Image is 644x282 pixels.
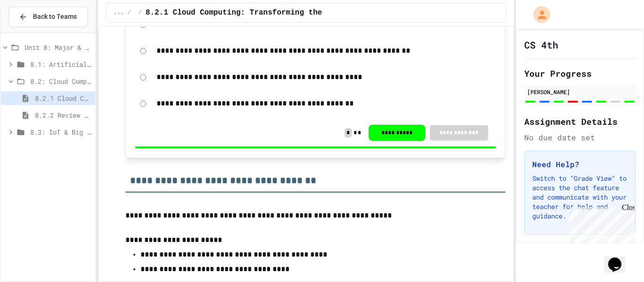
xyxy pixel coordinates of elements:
span: 8.2.2 Review - Cloud Computing [35,110,91,120]
button: Back to Teams [8,7,88,27]
span: 8.1: Artificial Intelligence Basics [30,59,91,69]
div: No due date set [524,132,636,143]
h1: CS 4th [524,38,558,51]
span: ... [114,9,124,16]
span: 8.2: Cloud Computing [30,76,91,86]
span: 8.3: IoT & Big Data [30,127,91,137]
span: 8.2.1 Cloud Computing: Transforming the Digital World [146,7,386,18]
span: / [127,9,131,16]
p: Switch to "Grade View" to access the chat feature and communicate with your teacher for help and ... [532,174,627,221]
h2: Assignment Details [524,115,636,128]
iframe: chat widget [604,244,635,273]
span: Unit 8: Major & Emerging Technologies [25,42,91,52]
span: 8.2.1 Cloud Computing: Transforming the Digital World [35,93,91,103]
iframe: chat widget [566,203,635,243]
span: / [139,9,142,16]
span: Back to Teams [33,12,77,22]
div: [PERSON_NAME] [527,88,633,96]
div: My Account [523,4,553,25]
h3: Need Help? [532,159,627,170]
div: Chat with us now!Close [4,4,65,60]
h2: Your Progress [524,67,636,80]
